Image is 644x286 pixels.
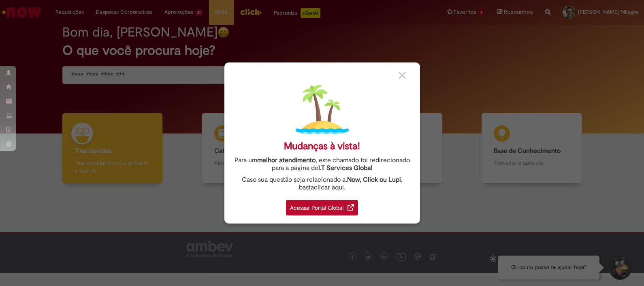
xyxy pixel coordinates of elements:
[230,176,414,191] div: Caso sua questão seja relacionado a , basta .
[230,157,414,172] div: Para um , este chamado foi redirecionado para a página de
[318,159,372,172] a: I.T Services Global
[286,200,358,215] div: Acessar Portal Global
[345,176,401,184] strong: .Now, Click ou Lupi
[399,72,406,79] img: close_button_grey.png
[296,83,349,136] img: island.png
[348,204,354,211] img: redirect_link.png
[257,156,316,164] strong: melhor atendimento
[286,196,358,215] a: Acessar Portal Global
[314,179,344,191] a: clicar aqui
[284,140,360,152] div: Mudanças à vista!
